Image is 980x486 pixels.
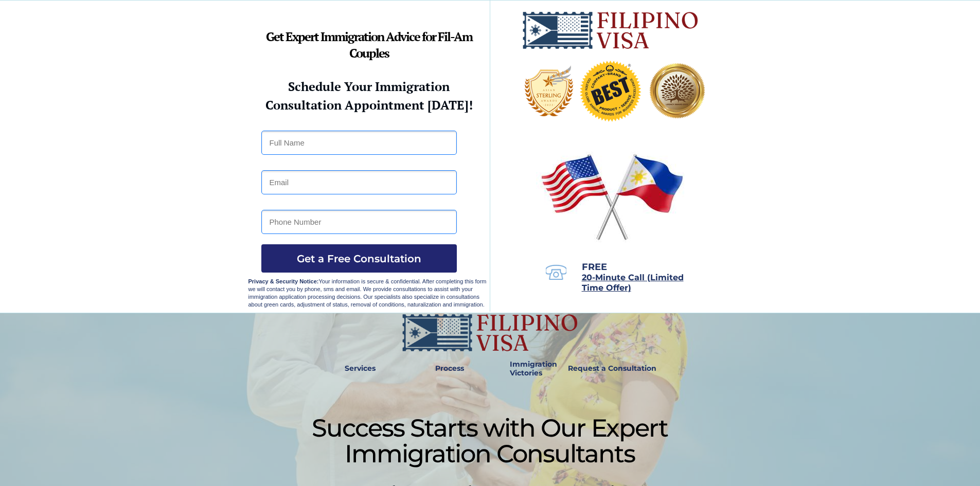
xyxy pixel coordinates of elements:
strong: Process [435,364,464,373]
strong: Privacy & Security Notice: [248,278,319,284]
span: Get a Free Consultation [261,253,457,265]
a: Services [338,357,383,381]
a: Process [430,357,469,381]
span: FREE [582,261,607,273]
input: Full Name [261,131,457,155]
span: Your information is secure & confidential. After completing this form we will contact you by phon... [248,278,487,308]
button: Get a Free Consultation [261,244,457,273]
a: Immigration Victories [506,357,540,381]
span: Success Starts with Our Expert Immigration Consultants [312,413,668,469]
strong: Get Expert Immigration Advice for Fil-Am Couples [266,28,472,61]
strong: Request a Consultation [568,364,656,373]
strong: Schedule Your Immigration [288,78,450,95]
a: 20-Minute Call (Limited Time Offer) [582,274,684,292]
strong: Immigration Victories [510,359,557,377]
span: 20-Minute Call (Limited Time Offer) [582,273,684,293]
a: Request a Consultation [563,357,661,381]
strong: Consultation Appointment [DATE]! [265,97,473,113]
strong: Services [345,364,376,373]
input: Phone Number [261,210,457,234]
input: Email [261,170,457,194]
